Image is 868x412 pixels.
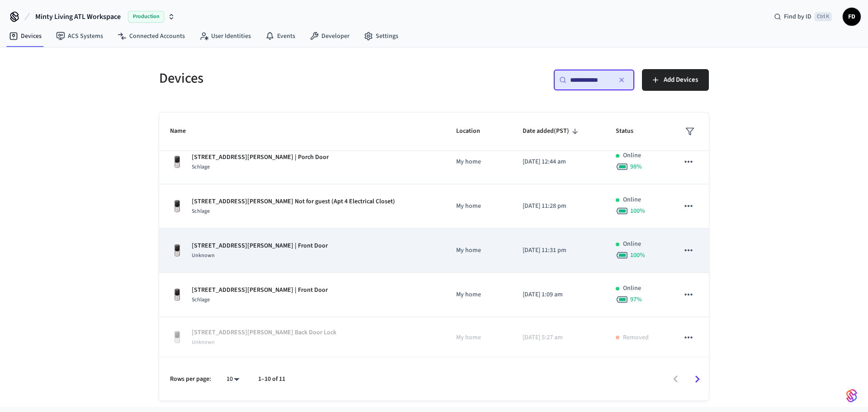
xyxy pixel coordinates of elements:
[456,157,501,167] p: My home
[846,389,857,403] img: SeamLogoGradient.69752ec5.svg
[630,295,642,304] span: 97 %
[687,369,708,390] button: Go to next page
[35,11,121,22] span: Minty Living ATL Workspace
[170,288,184,302] img: Yale Assure Touchscreen Wifi Smart Lock, Satin Nickel, Front
[170,199,184,214] img: Yale Assure Touchscreen Wifi Smart Lock, Satin Nickel, Front
[170,243,184,258] img: Yale Assure Touchscreen Wifi Smart Lock, Satin Nickel, Front
[302,28,357,44] a: Developer
[192,197,395,206] p: [STREET_ADDRESS][PERSON_NAME] Not for guest (Apt 4 Electrical Closet)
[170,155,184,169] img: Yale Assure Touchscreen Wifi Smart Lock, Satin Nickel, Front
[523,124,581,138] span: Date added(PST)
[623,284,641,293] p: Online
[170,330,184,345] img: Yale Assure Touchscreen Wifi Smart Lock, Satin Nickel, Front
[170,124,198,138] span: Name
[222,373,244,386] div: 10
[192,328,336,337] p: [STREET_ADDRESS][PERSON_NAME] Back Door Lock
[49,28,110,44] a: ACS Systems
[523,333,594,342] p: [DATE] 5:27 am
[844,9,860,25] span: FD
[192,163,210,171] span: Schlage
[623,151,641,160] p: Online
[110,28,192,44] a: Connected Accounts
[523,201,594,211] p: [DATE] 11:28 pm
[523,290,594,300] p: [DATE] 1:09 am
[192,153,329,162] p: [STREET_ADDRESS][PERSON_NAME] | Porch Door
[192,207,210,215] span: Schlage
[616,124,645,138] span: Status
[642,69,709,91] button: Add Devices
[623,195,641,205] p: Online
[128,11,164,23] span: Production
[192,252,215,259] span: Unknown
[456,333,501,342] p: My home
[159,69,429,88] h5: Devices
[630,206,645,215] span: 100 %
[192,338,215,346] span: Unknown
[357,28,406,44] a: Settings
[258,28,302,44] a: Events
[843,8,861,26] button: FD
[258,375,285,384] p: 1–10 of 11
[456,124,492,138] span: Location
[623,239,641,249] p: Online
[456,290,501,300] p: My home
[192,286,328,295] p: [STREET_ADDRESS][PERSON_NAME] | Front Door
[192,241,328,251] p: [STREET_ADDRESS][PERSON_NAME] | Front Door
[630,162,642,171] span: 98 %
[2,28,49,44] a: Devices
[523,157,594,167] p: [DATE] 12:44 am
[630,251,645,260] span: 100 %
[664,74,698,86] span: Add Devices
[192,296,210,304] span: Schlage
[456,201,501,211] p: My home
[784,12,811,21] span: Find by ID
[814,12,832,21] span: Ctrl K
[456,246,501,255] p: My home
[767,9,839,25] div: Find by IDCtrl K
[192,28,258,44] a: User Identities
[623,333,649,342] p: Removed
[523,246,594,255] p: [DATE] 11:31 pm
[170,375,211,384] p: Rows per page:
